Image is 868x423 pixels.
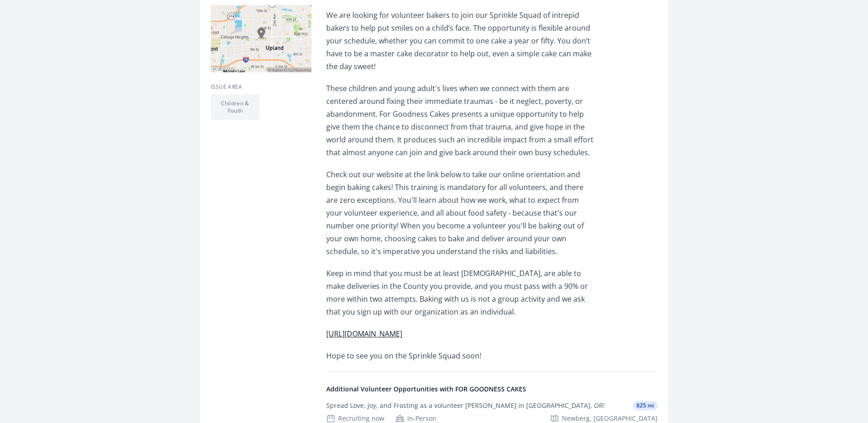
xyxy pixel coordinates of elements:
[633,401,658,410] span: 825 mi
[562,414,658,423] span: Newberg, [GEOGRAPHIC_DATA]
[326,349,594,362] p: Hope to see you on the Sprinkle Squad soon!
[326,401,605,410] div: Spread Love, Joy, and Frosting as a volunteer [PERSON_NAME] in [GEOGRAPHIC_DATA], OR!
[326,385,658,394] h4: Additional Volunteer Opportunities with FOR GOODNESS CAKES
[326,329,402,339] a: [URL][DOMAIN_NAME]
[211,5,312,72] img: Map
[211,83,312,91] h3: Issue area
[211,94,259,120] li: Children & Youth
[326,168,594,258] p: Check out our website at the link below to take our online orientation and begin baking cakes! Th...
[326,267,594,318] p: Keep in mind that you must be at least [DEMOGRAPHIC_DATA], are able to make deliveries in the Cou...
[395,414,437,423] div: In-Person
[326,414,384,423] div: Recruiting now
[326,9,594,73] p: We are looking for volunteer bakers to join our Sprinkle Squad of intrepid bakers to help put smi...
[326,82,594,159] p: These children and young adult's lives when we connect with them are centered around fixing their...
